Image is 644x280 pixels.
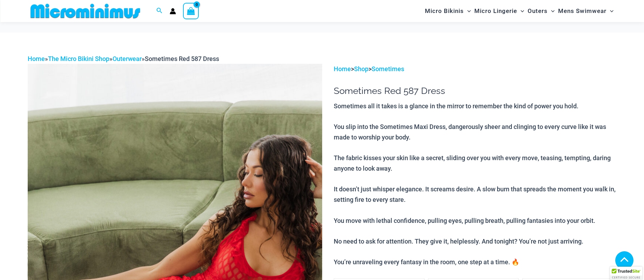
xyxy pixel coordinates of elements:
[517,2,524,20] span: Menu Toggle
[526,2,556,20] a: OutersMenu ToggleMenu Toggle
[464,2,471,20] span: Menu Toggle
[422,1,617,21] nav: Site Navigation
[606,2,614,20] span: Menu Toggle
[610,267,642,280] div: TrustedSite Certified
[334,65,351,73] a: Home
[28,55,45,62] a: Home
[334,101,616,267] p: Sometimes all it takes is a glance in the mirror to remember the kind of power you hold. You slip...
[473,2,526,20] a: Micro LingerieMenu ToggleMenu Toggle
[156,7,163,15] a: Search icon link
[372,65,404,73] a: Sometimes
[425,2,464,20] span: Micro Bikinis
[334,64,616,74] p: > >
[145,55,219,62] span: Sometimes Red 587 Dress
[528,2,548,20] span: Outers
[556,2,615,20] a: Mens SwimwearMenu ToggleMenu Toggle
[474,2,517,20] span: Micro Lingerie
[423,2,473,20] a: Micro BikinisMenu ToggleMenu Toggle
[28,3,143,19] img: MM SHOP LOGO FLAT
[170,8,176,14] a: Account icon link
[48,55,109,62] a: The Micro Bikini Shop
[558,2,606,20] span: Mens Swimwear
[28,55,219,62] span: » » »
[113,55,142,62] a: Outerwear
[548,2,555,20] span: Menu Toggle
[354,65,368,73] a: Shop
[334,86,616,96] h1: Sometimes Red 587 Dress
[183,3,199,19] a: View Shopping Cart, empty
